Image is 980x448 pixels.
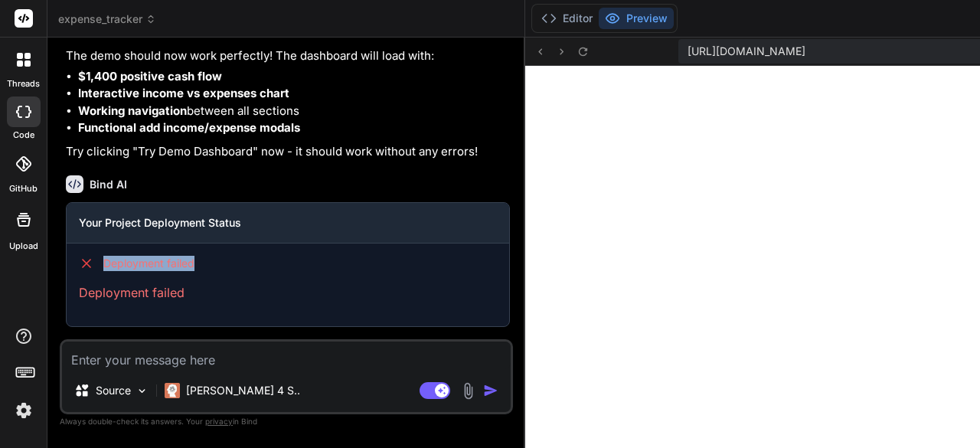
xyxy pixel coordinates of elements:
[7,77,40,90] label: threads
[79,215,497,231] h3: Your Project Deployment Status
[60,414,513,429] p: Always double-check its answers. Your in Bind
[136,384,149,397] img: Pick Models
[66,143,510,161] p: Try clicking "Try Demo Dashboard" now - it should work without any errors!
[96,383,131,398] p: Source
[79,283,497,302] p: Deployment failed
[13,129,34,142] label: code
[66,47,510,65] p: The demo should now work perfectly! The dashboard will load with:
[78,120,300,135] strong: Functional add income/expense modals
[688,44,805,59] span: [URL][DOMAIN_NAME]
[78,69,222,83] strong: $1,400 positive cash flow
[599,8,674,29] button: Preview
[459,382,477,400] img: attachment
[535,8,599,29] button: Editor
[9,182,38,195] label: GitHub
[186,383,300,398] p: [PERSON_NAME] 4 S..
[78,86,289,100] strong: Interactive income vs expenses chart
[483,383,498,398] img: icon
[11,397,37,423] img: settings
[78,103,187,118] strong: Working navigation
[90,177,127,192] h6: Bind AI
[58,11,156,27] span: expense_tracker
[78,103,510,120] li: between all sections
[165,383,180,398] img: Claude 4 Sonnet
[103,256,194,271] span: Deployment failed
[9,240,38,253] label: Upload
[205,417,233,426] span: privacy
